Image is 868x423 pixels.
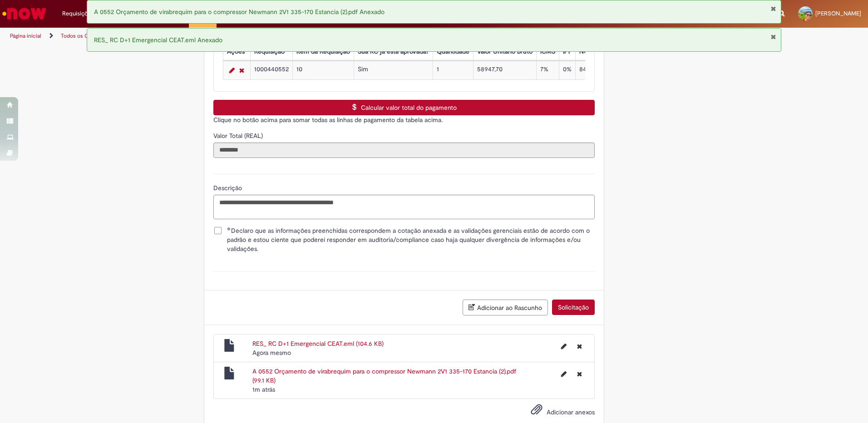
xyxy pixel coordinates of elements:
img: ServiceNow [1,5,48,23]
a: Todos os Catálogos [61,32,109,39]
span: Requisições [62,9,94,18]
td: 10 [292,61,354,79]
button: Adicionar ao Rascunho [463,300,548,315]
span: Adicionar anexos [547,408,595,416]
span: 1m atrás [252,385,275,393]
button: Excluir RES_ RC D+1 Emergencial CEAT.eml [572,339,587,354]
button: Excluir A 0552 Orçamento de virabrequim para o compressor Newmann 2V1 335-170 Estancia (2).pdf [572,367,587,381]
time: 30/09/2025 09:45:46 [252,385,275,393]
button: Adicionar anexos [528,401,545,422]
span: A 0552 Orçamento de virabrequim para o compressor Newmann 2V1 335-170 Estancia (2).pdf Anexado [94,8,385,16]
button: Calcular valor total do pagamento [213,100,595,115]
span: RES_ RC D+1 Emergencial CEAT.eml Anexado [94,36,222,44]
button: Editar nome de arquivo RES_ RC D+1 Emergencial CEAT.eml [556,339,572,354]
a: Remover linha 1 [237,65,247,76]
textarea: Descrição [213,195,595,219]
span: Somente leitura - Valor Total (REAL) [213,132,265,140]
input: Valor Total (REAL) [213,143,595,158]
time: 30/09/2025 09:46:18 [252,349,291,357]
td: 84149039 [575,61,611,79]
td: 0% [559,61,575,79]
button: Editar nome de arquivo A 0552 Orçamento de virabrequim para o compressor Newmann 2V1 335-170 Esta... [556,367,572,381]
span: Declaro que as informações preenchidas correspondem a cotação anexada e as validações gerenciais ... [227,226,595,253]
a: Editar Linha 1 [227,65,237,76]
span: Obrigatório Preenchido [227,227,231,231]
button: Solicitação [552,300,595,315]
a: RES_ RC D+1 Emergencial CEAT.eml (104.6 KB) [252,339,384,348]
td: 1000440552 [250,61,292,79]
td: 1 [433,61,473,79]
button: Fechar Notificação [770,33,776,40]
span: Agora mesmo [252,349,291,357]
span: [PERSON_NAME] [815,10,861,17]
span: Descrição [213,184,244,192]
p: Clique no botão acima para somar todas as linhas de pagamento da tabela acima. [213,115,595,124]
td: 58947,70 [473,61,536,79]
td: Sim [354,61,433,79]
ul: Trilhas de página [7,28,572,44]
button: Fechar Notificação [770,5,776,12]
a: A 0552 Orçamento de virabrequim para o compressor Newmann 2V1 335-170 Estancia (2).pdf (99.1 KB) [252,367,516,384]
td: 7% [536,61,559,79]
a: Página inicial [10,32,41,39]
